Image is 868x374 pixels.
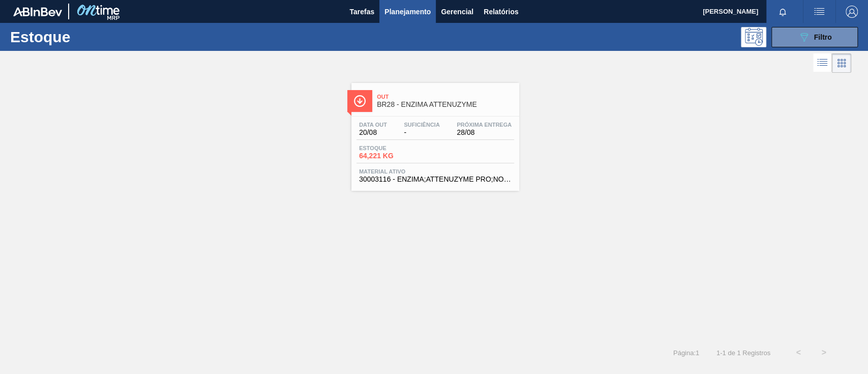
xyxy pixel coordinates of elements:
span: 1 - 1 de 1 Registros [714,349,770,357]
span: Material ativo [359,168,512,175]
span: Suficiência [404,122,439,128]
h1: Estoque [10,31,159,43]
span: - [404,129,439,136]
img: TNhmsLtSVTkK8tSr43FrP2fwEKptu5GPRR3wAAAABJRU5ErkJggg== [13,7,62,16]
span: Data out [359,122,387,128]
div: Visão em Cards [832,53,851,73]
button: > [811,340,836,365]
span: Tarefas [349,6,374,18]
span: Planejamento [384,6,431,18]
span: Página : 1 [673,349,699,357]
span: 28/08 [457,129,512,136]
span: Gerencial [441,6,473,18]
img: userActions [813,6,825,18]
span: 30003116 - ENZIMA;ATTENUZYME PRO;NOVOZYMES; [359,176,512,183]
img: Logout [846,6,858,18]
span: 20/08 [359,129,387,136]
img: Ícone [353,95,366,107]
a: ÍconeOutBR28 - ENZIMA ATTENUZYMEData out20/08Suficiência-Próxima Entrega28/08Estoque64,221 KGMate... [344,75,524,191]
button: Filtro [771,27,858,47]
span: Estoque [359,145,430,151]
span: Filtro [814,33,832,41]
span: BR28 - ENZIMA ATTENUZYME [377,101,514,108]
span: Out [377,94,514,100]
span: 64,221 KG [359,152,430,160]
span: Próxima Entrega [457,122,512,128]
button: Notificações [766,5,799,19]
button: < [786,340,811,365]
div: Pogramando: nenhum usuário selecionado [741,27,766,47]
div: Visão em Lista [813,53,832,73]
span: Relatórios [484,6,518,18]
